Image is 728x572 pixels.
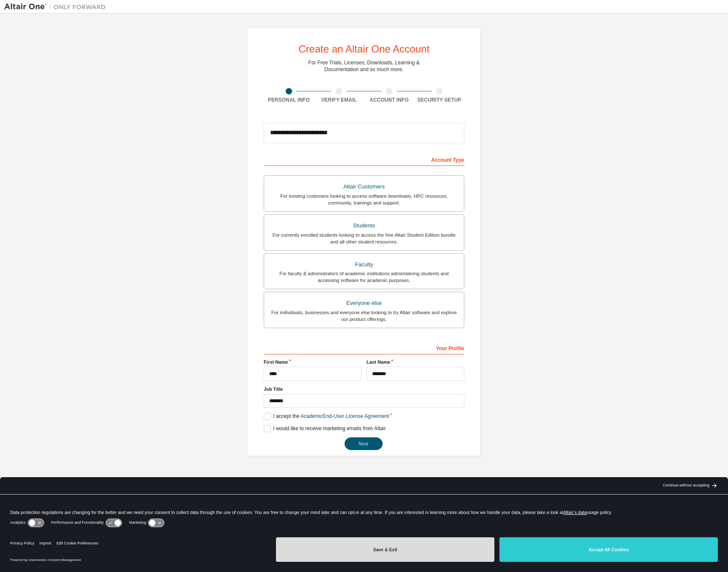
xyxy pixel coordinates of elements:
label: I accept the [264,413,389,420]
label: Last Name [367,359,464,365]
div: Faculty [269,259,459,271]
div: Altair Customers [269,181,459,193]
div: Everyone else [269,297,459,309]
a: Academic End-User License Agreement [301,413,389,419]
div: Students [269,220,459,232]
label: Job Title [264,386,464,392]
div: Create an Altair One Account [298,44,430,54]
div: Verify Email [314,97,364,103]
button: Next [345,437,383,450]
label: I would like to receive marketing emails from Altair [264,425,386,432]
div: For Free Trials, Licenses, Downloads, Learning & Documentation and so much more. [309,59,420,73]
div: Personal Info [264,97,314,103]
div: Account Type [264,152,464,166]
div: For existing customers looking to access software downloads, HPC resources, community, trainings ... [269,193,459,206]
div: Your Profile [264,341,464,354]
div: For faculty & administrators of academic institutions administering students and accessing softwa... [269,270,459,284]
div: Security Setup [414,97,465,103]
div: Account Info [364,97,414,103]
img: Altair One [4,3,110,11]
label: First Name [264,359,361,365]
div: For individuals, businesses and everyone else looking to try Altair software and explore our prod... [269,309,459,323]
div: For currently enrolled students looking to access the free Altair Student Edition bundle and all ... [269,232,459,245]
